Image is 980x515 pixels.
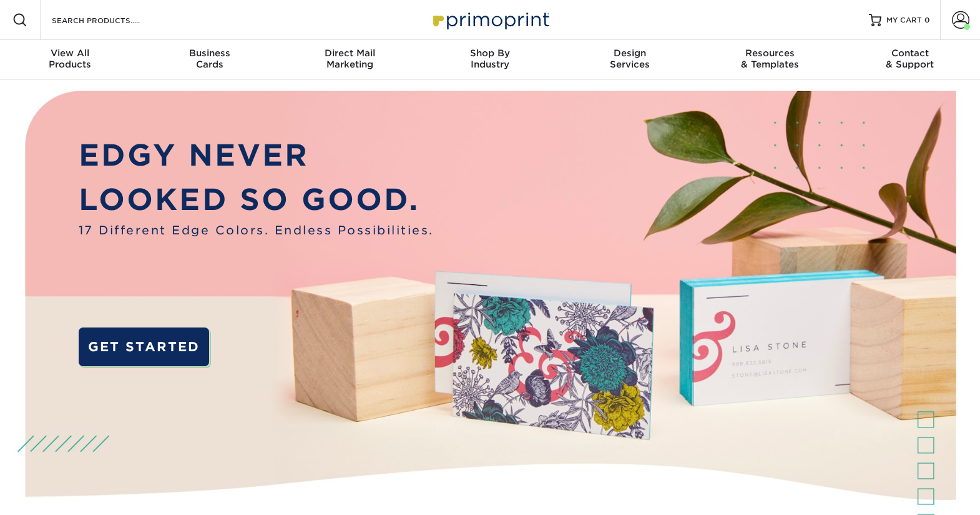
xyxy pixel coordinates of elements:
div: & Templates [700,47,840,70]
div: Services [560,47,700,70]
div: & Support [840,47,980,70]
span: Business [140,47,280,59]
img: Primoprint [428,6,552,33]
span: Contact [840,47,980,59]
span: 17 Different Edge Colors. Endless Possibilities. [79,222,434,239]
span: MY CART [886,15,922,26]
div: Industry [420,47,560,70]
input: SEARCH PRODUCTS..... [51,12,172,27]
a: BusinessCards [140,40,280,80]
a: Contact& Support [840,40,980,80]
a: DesignServices [560,40,700,80]
a: Resources& Templates [700,40,840,80]
div: Marketing [280,47,420,70]
span: Resources [700,47,840,59]
div: Cards [140,47,280,70]
span: Direct Mail [280,47,420,59]
a: GET STARTED [79,327,210,366]
span: Shop By [420,47,560,59]
a: Shop ByIndustry [420,40,560,80]
p: EDGY NEVER [79,133,434,177]
a: Direct MailMarketing [280,40,420,80]
span: 0 [924,16,930,24]
span: Design [560,47,700,59]
p: LOOKED SO GOOD. [79,177,434,222]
